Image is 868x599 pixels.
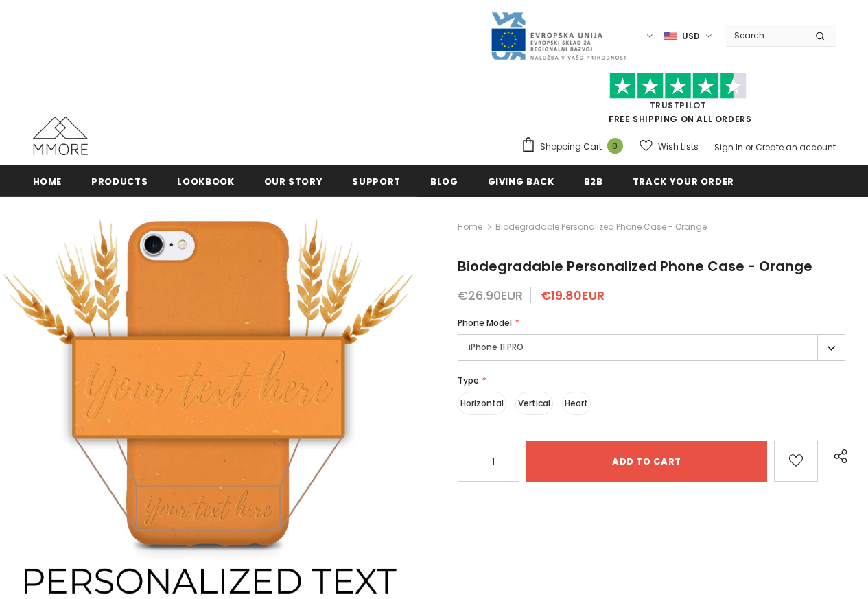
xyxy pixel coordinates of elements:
[177,175,234,188] span: Lookbook
[633,165,734,196] a: Track your order
[714,141,743,153] a: Sign In
[458,392,506,415] label: Horizontal
[458,219,482,235] a: Home
[33,175,62,188] span: Home
[650,99,707,111] a: Trustpilot
[91,175,148,188] span: Products
[458,287,523,304] span: €26.90EUR
[264,165,323,196] a: Our Story
[633,175,734,188] span: Track your order
[562,392,591,415] label: Heart
[91,165,148,196] a: Products
[541,287,605,304] span: €19.80EUR
[458,375,479,386] span: Type
[682,30,700,43] span: USD
[430,175,458,188] span: Blog
[521,137,630,157] a: Shopping Cart 0
[515,392,553,415] label: Vertical
[490,11,627,61] img: Javni Razpis
[177,165,234,196] a: Lookbook
[458,334,845,361] label: iPhone 11 PRO
[584,175,603,188] span: B2B
[521,79,836,125] span: FREE SHIPPING ON ALL ORDERS
[430,165,458,196] a: Blog
[264,175,323,188] span: Our Story
[488,175,554,188] span: Giving back
[33,117,88,155] img: MMORE Cases
[658,140,699,154] span: Wish Lists
[640,134,699,158] a: Wish Lists
[609,73,747,99] img: Trust Pilot Stars
[352,165,401,196] a: support
[755,141,836,153] a: Create an account
[495,219,707,235] span: Biodegradable Personalized Phone Case - Orange
[584,165,603,196] a: B2B
[664,30,677,42] img: USD
[745,141,753,153] span: or
[540,140,602,154] span: Shopping Cart
[458,257,812,276] span: Biodegradable Personalized Phone Case - Orange
[607,138,623,154] span: 0
[352,175,401,188] span: support
[490,30,627,41] a: Javni Razpis
[726,25,805,45] input: Search Site
[526,441,767,482] input: Add to cart
[488,165,554,196] a: Giving back
[33,165,62,196] a: Home
[458,317,512,329] span: Phone Model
